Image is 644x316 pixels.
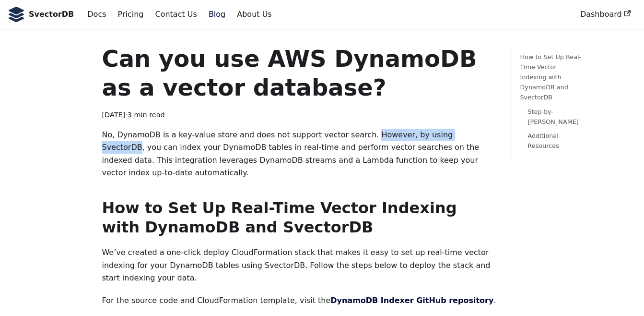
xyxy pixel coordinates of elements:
[112,6,150,23] a: Pricing
[102,109,496,121] div: · 3 min read
[527,107,580,127] a: Step-by-[PERSON_NAME]
[102,44,496,102] h1: Can you use AWS DynamoDB as a vector database?
[330,296,493,305] a: DynamoDB Indexer GitHub repository
[102,198,496,237] h2: How to Set Up Real-Time Vector Indexing with DynamoDB and SvectorDB
[574,6,636,23] a: Dashboard
[102,111,125,119] time: [DATE]
[149,6,202,23] a: Contact Us
[82,6,112,23] a: Docs
[8,7,25,22] img: SvectorDB Logo
[527,131,580,151] a: Additional Resources
[8,7,74,22] a: SvectorDB LogoSvectorDB
[231,6,277,23] a: About Us
[520,52,584,103] a: How to Set Up Real-Time Vector Indexing with DynamoDB and SvectorDB
[102,129,496,180] p: No, DynamoDB is a key-value store and does not support vector search. However, by using SvectorDB...
[102,294,496,307] p: For the source code and CloudFormation template, visit the .
[203,6,231,23] a: Blog
[102,246,496,284] p: We’ve created a one-click deploy CloudFormation stack that makes it easy to set up real-time vect...
[29,8,74,21] b: SvectorDB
